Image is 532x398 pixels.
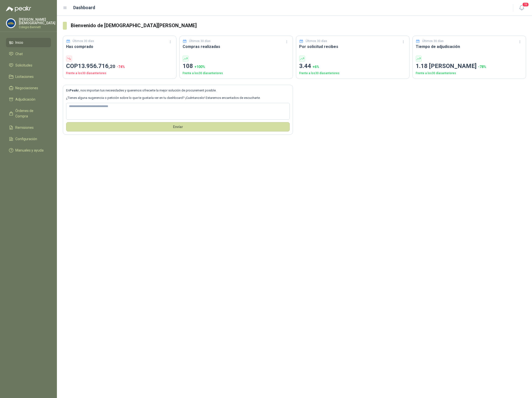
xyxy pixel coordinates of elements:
[66,95,290,100] p: ¿Tienes alguna sugerencia o petición sobre lo que te gustaría ver en tu dashboard? ¡Cuéntanoslo! ...
[15,136,37,142] span: Configuración
[6,106,51,121] a: Órdenes de Compra
[522,2,529,7] span: 19
[6,49,51,59] a: Chat
[109,64,115,69] span: ,20
[66,62,173,71] p: COP
[73,39,94,44] p: Últimos 30 días
[15,63,32,68] span: Solicitudes
[6,6,31,12] img: Logo peakr
[313,65,319,69] span: + 6 %
[306,39,327,44] p: Últimos 30 días
[6,72,51,81] a: Licitaciones
[6,95,51,104] a: Adjudicación
[6,134,51,144] a: Configuración
[299,62,406,71] p: 3.44
[299,44,406,50] h3: Por solicitud recibes
[416,44,523,50] h3: Tiempo de adjudicación
[117,65,125,69] span: -74 %
[6,38,51,47] a: Inicio
[183,44,290,50] h3: Compras realizadas
[15,51,23,57] span: Chat
[15,40,23,45] span: Inicio
[66,88,290,93] p: En , nos importan tus necesidades y queremos ofrecerte la mejor solución de procurement posible.
[189,39,211,44] p: Últimos 30 días
[19,26,55,29] p: Colegio Bennett
[66,122,290,132] button: Envíar
[15,148,44,153] span: Manuales y ayuda
[15,125,34,130] span: Remisiones
[15,108,46,119] span: Órdenes de Compra
[66,71,173,76] p: Frente a los 30 días anteriores
[66,44,173,50] h3: Has comprado
[71,22,526,29] h3: Bienvenido de [DEMOGRAPHIC_DATA][PERSON_NAME]
[299,71,406,76] p: Frente a los 30 días anteriores
[416,71,523,76] p: Frente a los 30 días anteriores
[70,88,79,92] b: Peakr
[422,39,444,44] p: Últimos 30 días
[6,146,51,155] a: Manuales y ayuda
[15,97,35,102] span: Adjudicación
[15,74,34,79] span: Licitaciones
[15,85,38,91] span: Negociaciones
[6,19,16,28] img: Company Logo
[73,4,95,11] h1: Dashboard
[416,62,523,71] p: 1.18 [PERSON_NAME]
[517,3,526,12] button: 19
[183,62,290,71] p: 108
[6,123,51,132] a: Remisiones
[478,65,486,69] span: -78 %
[19,18,55,25] p: [PERSON_NAME] [DEMOGRAPHIC_DATA]
[78,63,115,69] span: 13.956.716
[6,83,51,93] a: Negociaciones
[183,71,290,76] p: Frente a los 30 días anteriores
[194,65,205,69] span: + 100 %
[6,61,51,70] a: Solicitudes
